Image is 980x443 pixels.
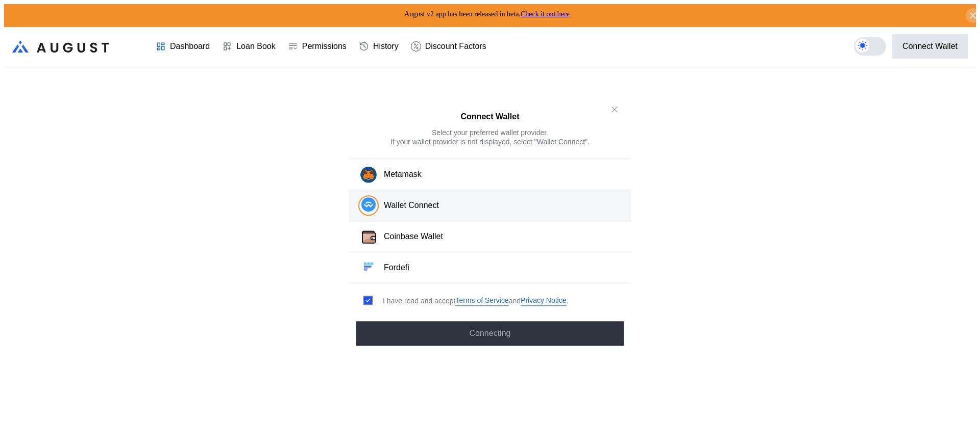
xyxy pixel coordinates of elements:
[349,222,631,253] button: Coinbase WalletCoinbase Wallet
[349,191,631,222] button: Wallet Connect
[384,231,443,242] div: Coinbase Wallet
[902,42,958,51] div: Connect Wallet
[404,10,570,18] span: August v2 app has been released in beta.
[455,296,508,306] a: Terms of Service
[432,128,548,137] div: Select your preferred wallet provider.
[521,296,566,306] a: Privacy Notice
[384,200,439,211] div: Wallet Connect
[236,42,276,51] div: Loan Book
[349,159,631,191] button: Metamask
[509,296,521,305] span: and
[384,169,422,180] div: Metamask
[384,263,409,273] div: Fordefi
[606,101,623,118] button: close modal
[170,42,210,51] div: Dashboard
[383,296,568,306] div: I have read and accept .
[390,137,590,146] div: If your wallet provider is not displayed, select "Wallet Connect".
[302,42,347,51] div: Permissions
[461,112,520,121] h2: Connect Wallet
[360,229,378,246] img: Coinbase Wallet
[521,10,570,18] a: Check it out here
[373,42,399,51] div: History
[349,253,631,284] button: FordefiFordefi
[425,42,486,51] div: Discount Factors
[356,321,624,346] button: Connecting
[361,260,376,274] img: Fordefi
